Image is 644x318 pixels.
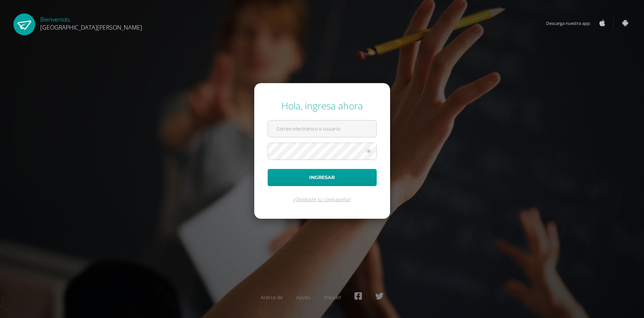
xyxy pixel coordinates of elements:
[546,17,597,30] span: Descarga nuestra app:
[40,13,142,31] div: Bienvenido,
[296,294,310,301] a: Ayuda
[40,23,142,31] span: [GEOGRAPHIC_DATA][PERSON_NAME]
[268,99,377,112] div: Hola, ingresa ahora
[261,294,283,301] a: Acerca de
[268,120,376,137] input: Correo electrónico o usuario
[268,169,377,186] button: Ingresar
[293,196,351,203] a: ¿Olvidaste tu contraseña?
[324,294,341,301] a: Presskit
